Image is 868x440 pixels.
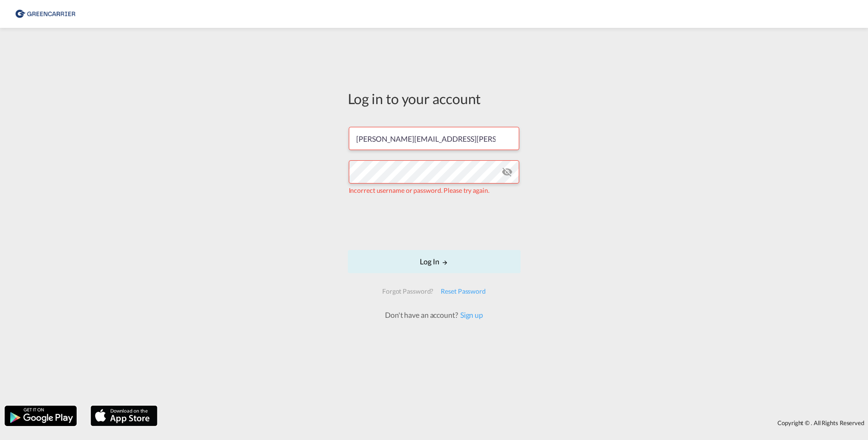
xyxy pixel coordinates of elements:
img: google.png [4,405,78,427]
md-icon: icon-eye-off [502,166,513,177]
div: Reset Password [437,283,489,300]
div: Don't have an account? [375,310,493,320]
div: Forgot Password? [379,283,437,300]
input: Enter email/phone number [349,127,519,150]
a: Sign up [458,310,483,319]
div: Copyright © . All Rights Reserved [162,415,868,431]
div: Log in to your account [348,89,521,108]
img: 8cf206808afe11efa76fcd1e3d746489.png [14,4,77,25]
button: LOGIN [348,250,521,273]
img: apple.png [90,405,158,427]
iframe: reCAPTCHA [364,204,505,241]
span: Incorrect username or password. Please try again. [349,186,489,194]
